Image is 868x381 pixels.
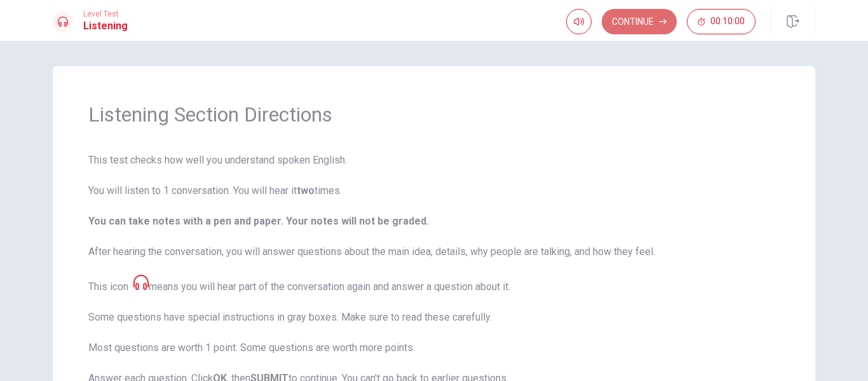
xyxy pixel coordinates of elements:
[83,10,128,18] span: Level Test
[602,9,677,34] button: Continue
[88,215,429,227] b: You can take notes with a pen and paper. Your notes will not be graded.
[710,17,745,27] span: 00:10:00
[83,18,128,34] h1: Listening
[687,9,756,34] button: 00:10:00
[297,184,315,197] strong: two
[88,102,780,127] h1: Listening Section Directions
